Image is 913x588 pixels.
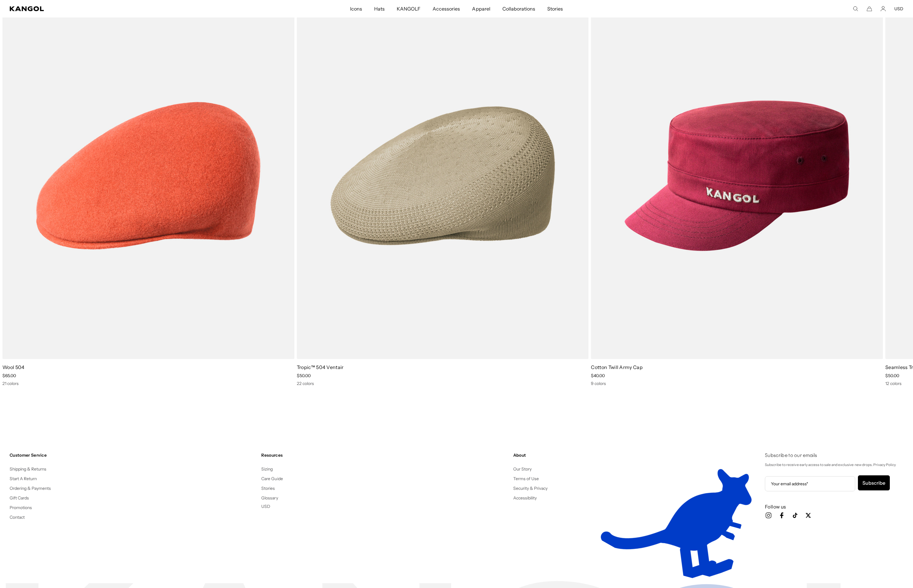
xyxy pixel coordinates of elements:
[261,466,273,472] a: Sizing
[10,6,232,11] a: Kangol
[261,476,283,481] a: Care Guide
[591,381,883,386] div: 9 colors
[867,6,872,11] button: Cart
[261,504,270,509] button: USD
[513,466,532,472] a: Our Story
[10,466,47,472] a: Shipping & Returns
[297,381,589,386] div: 22 colors
[2,373,16,378] span: $65.00
[297,364,344,370] a: Tropic™ 504 Ventair
[10,476,37,481] a: Start A Return
[894,6,903,11] button: USD
[591,364,643,370] a: Cotton Twill Army Cap
[10,514,25,520] a: Contact
[513,495,537,501] a: Accessibility
[765,461,903,468] p: Subscribe to receive early access to sale and exclusive new drops. Privacy Policy
[261,452,508,458] h4: Resources
[885,373,899,378] span: $50.00
[261,495,278,501] a: Glossary
[880,6,886,11] a: Account
[765,503,903,510] h3: Follow us
[591,373,605,378] span: $40.00
[2,381,294,386] div: 21 colors
[513,486,548,491] a: Security & Privacy
[10,486,51,491] a: Ordering & Payments
[10,452,256,458] h4: Customer Service
[858,475,890,490] button: Subscribe
[853,6,858,11] summary: Search here
[10,495,29,501] a: Gift Cards
[765,452,903,459] h4: Subscribe to our emails
[10,505,32,510] a: Promotions
[2,364,25,370] a: Wool 504
[513,452,760,458] h4: About
[513,476,539,481] a: Terms of Use
[261,486,275,491] a: Stories
[297,373,311,378] span: $50.00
